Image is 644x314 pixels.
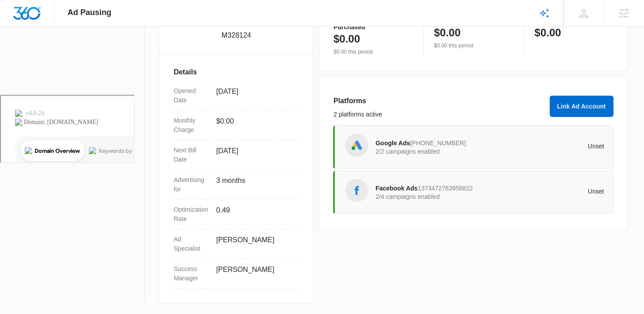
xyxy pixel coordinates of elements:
p: 2/2 campaigns enabled [375,148,490,155]
dt: Opened Date [174,86,209,105]
p: $0.00 [434,26,461,40]
img: logo_orange.svg [14,14,21,21]
a: Google AdsGoogle Ads[PHONE_NUMBER]2/2 campaigns enabledUnset [333,125,613,169]
a: Facebook AdsFacebook Ads13734727639568222/4 campaigns enabledUnset [333,171,613,214]
dd: $0.00 [216,116,292,135]
dd: [DATE] [216,86,292,105]
span: Facebook Ads [375,185,417,192]
p: Unset [490,188,604,194]
dt: Monthly Charge [174,116,209,135]
div: Opened Date[DATE] [174,81,299,111]
dt: Optimization Rate [174,205,209,224]
dt: Ad Specialist [174,235,209,253]
h3: Platforms [333,96,544,106]
span: 1373472763956822 [418,185,473,192]
dt: Next Bill Date [174,146,209,164]
span: [PHONE_NUMBER] [410,140,466,147]
p: $0.00 this period [333,48,412,56]
div: v 4.0.24 [25,14,43,21]
img: Facebook Ads [350,184,363,197]
dt: Advertising for [174,175,209,194]
p: $0.00 [333,32,360,46]
p: 2 platforms active [333,110,544,119]
p: Unset [490,143,604,149]
dt: Success Manager [174,264,209,283]
div: Domain: [DOMAIN_NAME] [23,23,97,30]
div: Keywords by Traffic [98,52,149,58]
img: Google Ads [350,139,363,152]
dd: [DATE] [216,146,292,164]
p: 2/4 campaigns enabled [375,194,490,200]
button: Link Ad Account [550,96,613,117]
img: tab_keywords_by_traffic_grey.svg [88,51,95,58]
img: tab_domain_overview_orange.svg [24,51,31,58]
div: Next Bill Date[DATE] [174,140,299,170]
p: Total LSA Credits Purchased [333,18,412,30]
p: M328124 [222,30,251,41]
p: $0.00 [535,26,561,40]
img: website_grey.svg [14,23,21,30]
div: Ad Specialist[PERSON_NAME] [174,229,299,259]
div: Monthly Charge$0.00 [174,111,299,140]
div: Optimization Rate0.49 [174,200,299,229]
dd: 3 months [216,175,292,194]
dd: 0.49 [216,205,292,224]
div: Domain Overview [34,52,79,58]
span: Ad Pausing [68,8,112,17]
p: $0.00 this period [434,42,513,50]
h3: Details [174,67,299,78]
span: Google Ads [375,140,410,147]
dd: [PERSON_NAME] [216,235,292,253]
div: Success Manager[PERSON_NAME] [174,259,299,289]
dd: [PERSON_NAME] [216,264,292,283]
div: Advertising for3 months [174,170,299,200]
